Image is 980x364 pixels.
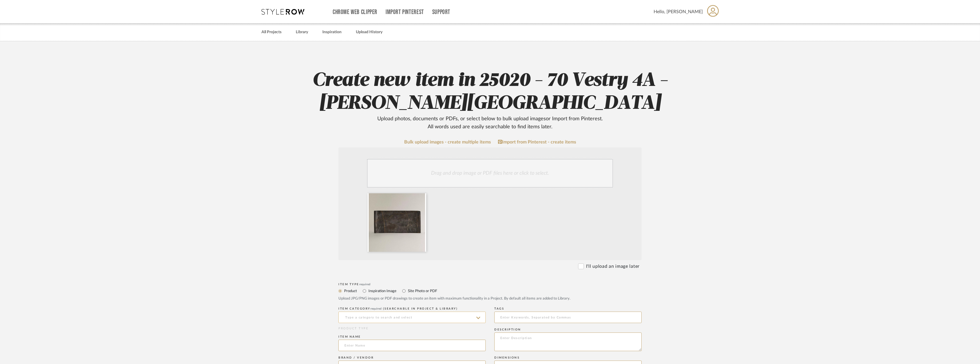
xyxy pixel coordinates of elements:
div: Brand / Vendor [338,356,486,359]
input: Enter Name [338,340,486,351]
label: I'll upload an image later [586,263,640,270]
a: Bulk upload images - create multiple items [404,140,491,145]
div: Item name [338,335,486,339]
div: Tags [494,307,642,310]
label: Site Photo or PDF [407,288,437,294]
label: Inspiration Image [368,288,396,294]
span: required [370,307,382,310]
input: Enter Keywords, Separated by Commas [494,312,642,323]
span: Hello, [PERSON_NAME] [654,8,703,15]
label: Product [344,288,357,294]
div: Upload JPG/PNG images or PDF drawings to create an item with maximum functionality in a Project. ... [338,296,642,302]
div: ITEM CATEGORY [338,307,486,310]
div: Description [494,328,642,331]
a: Chrome Web Clipper [333,10,377,15]
a: Inspiration [322,28,342,36]
a: Import from Pinterest - create items [498,139,576,145]
div: PRODUCT TYPE [338,326,486,331]
div: Upload photos, documents or PDFs, or select below to bulk upload images or Import from Pinterest ... [373,115,607,131]
span: (Searchable in Project & Library) [383,307,458,310]
input: Type a category to search and select [338,312,486,323]
mat-radio-group: Select item type [338,287,642,294]
a: Upload History [356,28,382,36]
a: Library [296,28,308,36]
a: All Projects [261,28,281,36]
a: Support [432,10,450,15]
a: Import Pinterest [386,10,424,15]
span: required [359,283,370,286]
div: Item Type [338,283,642,286]
div: Dimensions [494,356,642,359]
h2: Create new item in 25020 - 70 Vestry 4A - [PERSON_NAME][GEOGRAPHIC_DATA] [308,69,672,131]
